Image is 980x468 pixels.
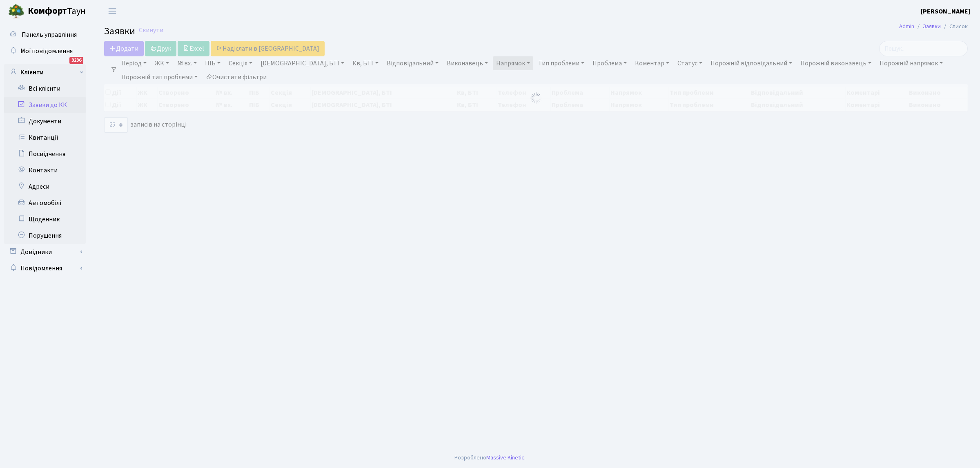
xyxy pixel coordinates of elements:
[8,3,24,20] img: logo.png
[797,56,875,70] a: Порожній виконавець
[211,41,325,56] a: Надіслати в [GEOGRAPHIC_DATA]
[4,43,86,59] a: Мої повідомлення3236
[4,113,86,129] a: Документи
[589,56,630,70] a: Проблема
[530,91,543,105] img: Обробка...
[109,44,138,53] span: Додати
[104,117,187,133] label: записів на сторінці
[887,18,980,35] nav: breadcrumb
[139,27,163,34] a: Скинути
[486,453,524,462] a: Massive Kinetic
[349,56,381,70] a: Кв, БТІ
[69,57,83,64] div: 3236
[443,56,491,70] a: Виконавець
[899,22,914,31] a: Admin
[20,47,73,56] span: Мої повідомлення
[225,56,256,70] a: Секція
[921,7,970,16] a: [PERSON_NAME]
[174,56,200,70] a: № вх.
[203,70,270,84] a: Очистити фільтри
[4,195,86,211] a: Автомобілі
[674,56,706,70] a: Статус
[104,24,135,38] span: Заявки
[104,41,144,56] a: Додати
[876,56,946,70] a: Порожній напрямок
[4,129,86,146] a: Квитанції
[4,244,86,260] a: Довідники
[923,22,941,31] a: Заявки
[4,64,86,80] a: Клієнти
[257,56,347,70] a: [DEMOGRAPHIC_DATA], БТІ
[454,453,526,462] div: Розроблено .
[178,41,209,56] a: Excel
[28,4,86,18] span: Таун
[4,162,86,178] a: Контакти
[4,260,86,276] a: Повідомлення
[4,146,86,162] a: Посвідчення
[4,80,86,97] a: Всі клієнти
[102,4,122,18] button: Переключити навігацію
[879,41,968,56] input: Пошук...
[535,56,588,70] a: Тип проблеми
[4,227,86,244] a: Порушення
[4,97,86,113] a: Заявки до КК
[4,27,86,43] a: Панель управління
[151,56,172,70] a: ЖК
[145,41,176,56] a: Друк
[707,56,795,70] a: Порожній відповідальний
[493,56,533,70] a: Напрямок
[632,56,673,70] a: Коментар
[118,70,201,84] a: Порожній тип проблеми
[104,117,128,133] select: записів на сторінці
[4,211,86,227] a: Щоденник
[383,56,442,70] a: Відповідальний
[28,4,67,18] b: Комфорт
[118,56,150,70] a: Період
[22,30,77,39] span: Панель управління
[202,56,224,70] a: ПІБ
[941,22,968,31] li: Список
[4,178,86,195] a: Адреси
